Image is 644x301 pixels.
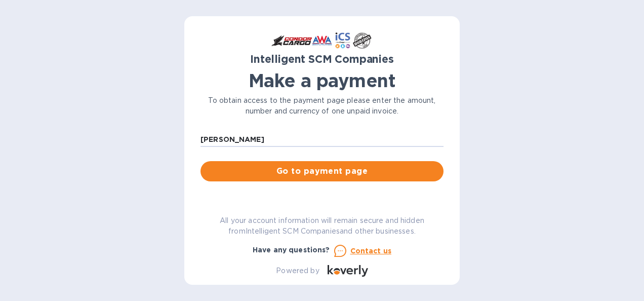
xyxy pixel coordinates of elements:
p: To obtain access to the payment page please enter the amount, number and currency of one unpaid i... [200,95,444,117]
p: Powered by [276,266,319,276]
b: Intelligent SCM Companies [250,53,394,65]
span: Go to payment page [209,165,435,177]
p: All your account information will remain secure and hidden from Intelligent SCM Companies and oth... [200,215,444,237]
button: Go to payment page [200,161,444,181]
u: Contact us [350,247,392,255]
b: Have any questions? [253,246,330,254]
h1: Make a payment [200,70,444,91]
input: Enter business name [200,132,444,147]
b: You can pay using: [287,195,356,203]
